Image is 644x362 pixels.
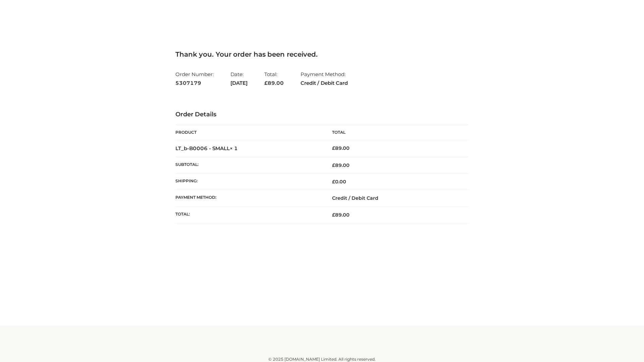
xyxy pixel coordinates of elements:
li: Date: [230,68,248,89]
strong: Credit / Debit Card [301,79,348,87]
span: 89.00 [264,80,284,86]
h3: Thank you. Your order has been received. [175,50,469,58]
bdi: 89.00 [332,145,350,151]
td: Credit / Debit Card [322,190,469,206]
th: Product [175,125,322,140]
bdi: 0.00 [332,179,346,185]
li: Total: [264,68,284,89]
th: Total: [175,206,322,223]
strong: LT_b-B0006 - SMALL [175,145,238,152]
strong: × 1 [230,145,238,152]
th: Shipping: [175,174,322,190]
h3: Order Details [175,111,469,118]
span: £ [332,145,335,151]
span: £ [332,162,335,168]
strong: 5307179 [175,79,214,87]
th: Total [322,125,469,140]
li: Order Number: [175,68,214,89]
span: 89.00 [332,212,350,218]
th: Subtotal: [175,157,322,173]
span: £ [332,212,335,218]
span: 89.00 [332,162,350,168]
li: Payment Method: [301,68,348,89]
span: £ [332,179,335,185]
span: £ [264,80,268,86]
strong: [DATE] [230,79,248,87]
th: Payment method: [175,190,322,206]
